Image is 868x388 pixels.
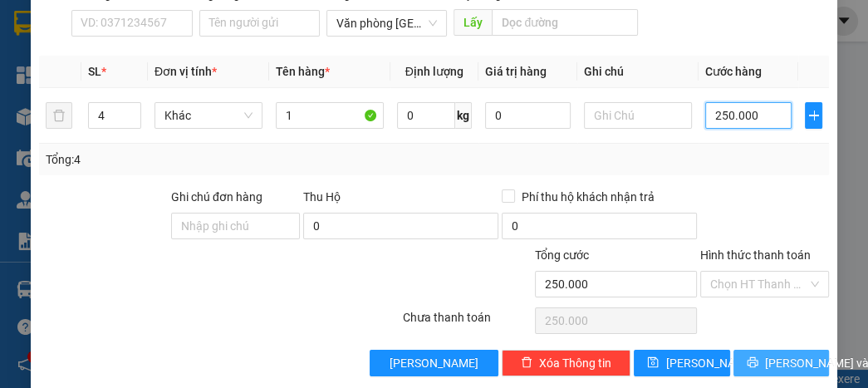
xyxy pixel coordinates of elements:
[535,248,589,262] span: Tổng cước
[747,356,758,370] span: printer
[577,56,699,88] th: Ghi chú
[502,350,630,376] button: deleteXóa Thông tin
[96,112,279,162] b: XE GIƯỜNG NẰM CAO CẤP HÙNG THỤC
[303,190,341,204] span: Thu Hộ
[171,190,262,204] label: Ghi chú đơn hàng
[700,248,811,262] label: Hình thức thanh toán
[806,109,822,122] span: plus
[485,65,547,78] span: Giá trị hàng
[665,354,754,372] span: [PERSON_NAME]
[485,102,571,129] input: 0
[455,102,472,129] span: kg
[46,150,337,169] div: Tổng: 4
[7,109,91,192] img: logo.jpg
[539,354,611,372] span: Xóa Thông tin
[705,65,762,78] span: Cước hàng
[521,356,532,370] span: delete
[647,356,659,370] span: save
[88,65,101,78] span: SL
[515,188,661,206] span: Phí thu hộ khách nhận trả
[405,65,463,78] span: Định lượng
[171,213,300,239] input: Ghi chú đơn hàng
[370,350,498,376] button: [PERSON_NAME]
[805,102,823,129] button: plus
[164,103,253,128] span: Khác
[154,65,217,78] span: Đơn vị tính
[492,9,638,36] input: Dọc đường
[46,102,72,129] button: delete
[634,350,729,376] button: save[PERSON_NAME]
[584,102,692,129] input: Ghi Chú
[733,350,829,376] button: printer[PERSON_NAME] và In
[390,354,478,372] span: [PERSON_NAME]
[454,9,492,36] span: Lấy
[401,308,533,337] div: Chưa thanh toán
[336,11,437,36] span: Văn phòng Tân Kỳ
[276,65,330,78] span: Tên hàng
[276,102,384,129] input: VD: Bàn, Ghế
